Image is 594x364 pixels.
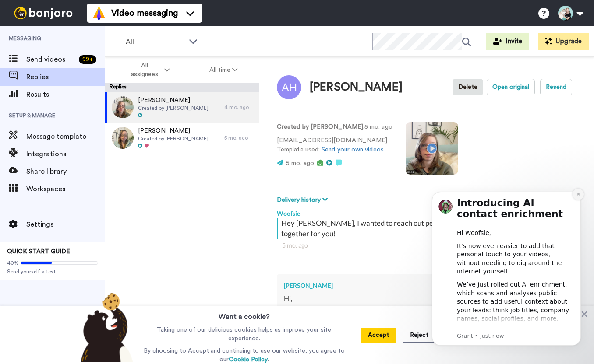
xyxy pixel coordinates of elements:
[126,37,184,47] span: All
[92,6,106,20] img: vm-color.svg
[229,357,268,363] a: Cookie Policy
[219,306,270,322] h3: Want a cookie?
[11,7,76,19] img: bj-logo-header-white.svg
[277,122,392,132] p: : 5 mo. ago
[277,136,392,154] p: [EMAIL_ADDRESS][DOMAIN_NAME] Template used:
[322,147,384,153] a: Send your own videos
[138,105,209,112] span: Created by [PERSON_NAME]
[38,150,127,157] b: It’s designed to help you:
[111,7,178,19] span: Video messaging
[310,81,403,94] div: [PERSON_NAME]
[419,178,594,360] iframe: Intercom notifications message
[26,166,105,177] span: Share library
[26,131,105,142] span: Message template
[138,135,209,142] span: Created by [PERSON_NAME]
[112,127,134,149] img: 0291a280-6bf9-4dc2-aece-729b32f0b0d0-thumb.jpg
[26,149,105,159] span: Integrations
[277,124,363,130] strong: Created by [PERSON_NAME]
[26,219,105,230] span: Settings
[487,79,535,95] button: Open original
[26,184,105,194] span: Workspaces
[277,205,576,218] div: Woofsie
[38,149,156,201] div: ✅ Create more relevant, engaging videos ✅ Save time researching new leads ✅ Increase response rat...
[26,72,105,82] span: Replies
[112,96,134,118] img: 5511bcee-5b0a-422e-9f48-a270890d1465-thumb.jpg
[538,33,589,50] button: Upgrade
[107,58,190,82] button: All assignees
[7,268,98,275] span: Send yourself a test
[138,126,209,135] span: [PERSON_NAME]
[277,195,330,205] button: Delivery history
[141,346,347,364] p: By choosing to Accept and continuing to use our website, you agree to our .
[403,328,435,343] button: Reject
[79,55,96,64] div: 99 +
[26,89,105,100] span: Results
[282,241,571,250] div: 5 mo. ago
[105,122,259,153] a: [PERSON_NAME]Created by [PERSON_NAME]5 mo. ago
[26,54,75,65] span: Send videos
[286,160,314,166] span: 5 mo. ago
[73,292,138,362] img: bear-with-cookie.png
[7,259,19,266] span: 40%
[224,104,255,111] div: 4 mo. ago
[453,79,483,95] button: Delete
[486,33,529,50] button: Invite
[284,281,509,290] div: [PERSON_NAME]
[105,92,259,122] a: [PERSON_NAME]Created by [PERSON_NAME]4 mo. ago
[7,248,70,255] span: QUICK START GUIDE
[277,75,301,99] img: Image of Alex Hazlett
[38,154,156,161] p: Message from Grant, sent Just now
[141,325,347,343] p: Taking one of our delicious cookies helps us improve your site experience.
[540,79,572,95] button: Resend
[224,134,255,141] div: 5 mo. ago
[138,96,209,105] span: [PERSON_NAME]
[281,218,574,239] div: Hey [PERSON_NAME], I wanted to reach out personally—take a look at the video I put together for you!
[105,83,259,92] div: Replies
[190,62,258,78] button: All time
[154,10,165,21] button: Dismiss notification
[127,61,163,79] span: All assignees
[361,328,396,343] button: Accept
